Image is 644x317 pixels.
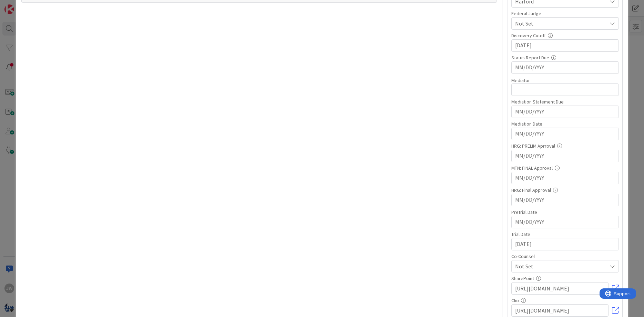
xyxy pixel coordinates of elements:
[511,210,619,215] div: Pretrial Date
[515,216,615,228] input: MM/DD/YYYY
[515,62,615,73] input: MM/DD/YYYY
[511,232,619,237] div: Trial Date
[515,106,615,118] input: MM/DD/YYYY
[511,143,619,148] div: HRG: PRELIM Aprroval
[511,298,619,303] div: Clio
[511,33,619,38] div: Discovery Cutoff
[14,1,31,9] span: Support
[511,276,619,281] div: SharePoint
[511,121,619,126] div: Mediation Date
[511,254,619,259] div: Co-Counsel
[515,128,615,140] input: MM/DD/YYYY
[515,194,615,206] input: MM/DD/YYYY
[511,188,619,192] div: HRG: Final Approval
[515,40,615,51] input: MM/DD/YYYY
[515,150,615,162] input: MM/DD/YYYY
[511,99,619,104] div: Mediation Statement Due
[515,19,603,28] span: Not Set
[515,238,615,250] input: MM/DD/YYYY
[511,55,619,60] div: Status Report Due
[515,262,607,270] span: Not Set
[511,77,530,83] label: Mediator
[511,11,619,16] div: Federal Judge
[515,172,615,184] input: MM/DD/YYYY
[511,166,619,170] div: MTN: FINAL Approval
